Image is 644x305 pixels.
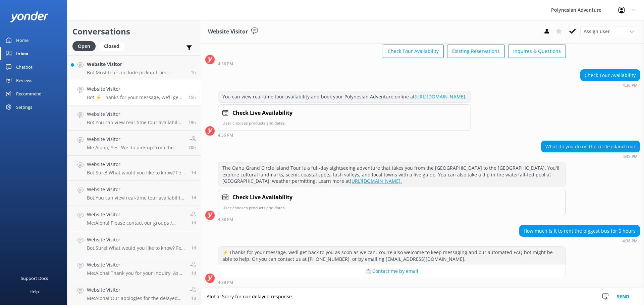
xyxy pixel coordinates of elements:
[191,195,196,201] span: Sep 02 2025 05:01pm (UTC -10:00) Pacific/Honolulu
[218,62,233,66] strong: 4:36 PM
[541,154,640,159] div: Sep 03 2025 04:38pm (UTC -10:00) Pacific/Honolulu
[610,288,636,305] button: Send
[520,225,640,237] div: How much is it to rent the biggest bus for 5 hours
[16,87,42,100] div: Recommend
[383,45,444,58] button: Check Tour Availability
[232,193,292,202] h4: Check Live Availability
[218,162,566,187] div: The Oahu Grand Circle Island Tour is a full-day sightseeing adventure that takes you from the [GE...
[87,170,186,176] p: Bot: Sure! What would you like to know? Feel free to ask about tour details, availability, pickup...
[87,61,186,68] h4: Website Visitor
[189,145,196,150] span: Sep 03 2025 12:08pm (UTC -10:00) Pacific/Honolulu
[67,181,201,206] a: Website VisitorBot:You can view real-time tour availability and book your Polynesian Adventure on...
[87,186,186,193] h4: Website Visitor
[191,170,196,175] span: Sep 03 2025 06:54am (UTC -10:00) Pacific/Honolulu
[67,131,201,156] a: Website VisitorMe:Aloha, Yes! We do pick up from the [GEOGRAPHIC_DATA]20h
[232,109,292,118] h4: Check Live Availability
[191,245,196,251] span: Sep 02 2025 01:15pm (UTC -10:00) Pacific/Honolulu
[16,100,32,114] div: Settings
[87,136,183,143] h4: Website Visitor
[218,281,233,285] strong: 4:38 PM
[415,93,467,100] a: [URL][DOMAIN_NAME].
[16,60,33,74] div: Chatbot
[87,295,185,301] p: Me: Aloha! Our apologies for the delayed response. Please contact our groups / charter department...
[350,178,402,184] a: [URL][DOMAIN_NAME].
[218,264,566,278] button: 📩 Contact me by email
[222,120,467,126] p: User chooses products and dates.
[218,247,566,264] div: ⚡ Thanks for your message, we'll get back to you as soon as we can. You're also welcome to keep m...
[67,55,201,80] a: Website VisitorBot:Most tours include pickup from designated hotels or airports, but we do not pi...
[87,261,185,269] h4: Website Visitor
[87,110,183,118] h4: Website Visitor
[72,41,96,51] div: Open
[191,270,196,276] span: Sep 02 2025 10:51am (UTC -10:00) Pacific/Honolulu
[87,145,183,151] p: Me: Aloha, Yes! We do pick up from the [GEOGRAPHIC_DATA]
[581,70,640,81] div: Check Tour Availability
[191,295,196,301] span: Sep 02 2025 10:48am (UTC -10:00) Pacific/Honolulu
[72,42,99,50] a: Open
[218,61,566,66] div: Sep 03 2025 04:36pm (UTC -10:00) Pacific/Honolulu
[218,91,471,102] div: You can view real-time tour availability and book your Polynesian Adventure online at
[580,26,637,37] div: Assign User
[87,85,183,93] h4: Website Visitor
[623,239,638,243] strong: 4:38 PM
[222,205,561,211] p: User chooses products and dates.
[519,238,640,243] div: Sep 03 2025 04:38pm (UTC -10:00) Pacific/Honolulu
[99,42,128,50] a: Closed
[508,45,566,58] button: Inquires & Questions
[67,256,201,281] a: Website VisitorMe:Aloha! Thank you for your inquiry. As this tour is done on a larger motor coach...
[87,70,186,76] p: Bot: Most tours include pickup from designated hotels or airports, but we do not pick up from pri...
[16,47,29,60] div: Inbox
[67,206,201,231] a: Website VisitorMe:Aloha! Please contact our groups / charter department for better assistance wit...
[580,83,640,87] div: Sep 03 2025 04:36pm (UTC -10:00) Pacific/Honolulu
[72,25,196,38] h2: Conversations
[218,218,233,222] strong: 4:38 PM
[201,288,644,305] textarea: Aloha! Sorry for our delayed response.
[218,217,566,222] div: Sep 03 2025 04:38pm (UTC -10:00) Pacific/Honolulu
[189,120,196,125] span: Sep 03 2025 12:53pm (UTC -10:00) Pacific/Honolulu
[87,286,185,294] h4: Website Visitor
[16,74,32,87] div: Reviews
[218,280,566,285] div: Sep 03 2025 04:38pm (UTC -10:00) Pacific/Honolulu
[623,155,638,159] strong: 4:38 PM
[67,105,201,131] a: Website VisitorBot:You can view real-time tour availability and book your Polynesian Adventure on...
[87,211,185,218] h4: Website Visitor
[584,28,610,35] span: Assign user
[87,220,185,226] p: Me: Aloha! Please contact our groups / charter department for better assistance with your request...
[87,195,186,201] p: Bot: You can view real-time tour availability and book your Polynesian Adventure online at [URL][...
[87,236,186,243] h4: Website Visitor
[87,161,186,168] h4: Website Visitor
[191,220,196,226] span: Sep 02 2025 02:30pm (UTC -10:00) Pacific/Honolulu
[67,231,201,256] a: Website VisitorBot:Sure! What would you like to know? Feel free to ask about tour details, availa...
[21,272,48,285] div: Support Docs
[87,120,183,126] p: Bot: You can view real-time tour availability and book your Polynesian Adventure online at [URL][...
[67,156,201,181] a: Website VisitorBot:Sure! What would you like to know? Feel free to ask about tour details, availa...
[87,270,185,276] p: Me: Aloha! Thank you for your inquiry. As this tour is done on a larger motor coach, there could ...
[189,94,196,100] span: Sep 03 2025 04:38pm (UTC -10:00) Pacific/Honolulu
[87,94,183,100] p: Bot: ⚡ Thanks for your message, we'll get back to you as soon as we can. You're also welcome to k...
[10,11,49,22] img: yonder-white-logo.png
[87,245,186,251] p: Bot: Sure! What would you like to know? Feel free to ask about tour details, availability, pickup...
[208,27,248,36] h3: Website Visitor
[30,285,39,298] div: Help
[623,83,638,87] strong: 4:36 PM
[447,45,505,58] button: Existing Reservations
[99,41,124,51] div: Closed
[16,33,29,47] div: Home
[218,133,471,137] div: Sep 03 2025 04:36pm (UTC -10:00) Pacific/Honolulu
[67,80,201,105] a: Website VisitorBot:⚡ Thanks for your message, we'll get back to you as soon as we can. You're als...
[191,69,196,75] span: Sep 04 2025 07:26am (UTC -10:00) Pacific/Honolulu
[541,141,640,152] div: What do you do on the circle island tour
[218,133,233,137] strong: 4:36 PM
